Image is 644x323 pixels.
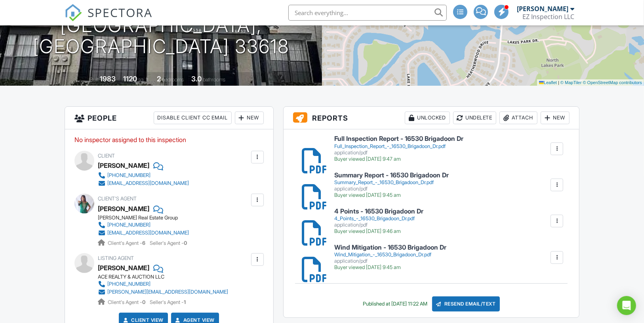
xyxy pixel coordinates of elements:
a: Summary Report - 16530 Brigadoon Dr Summary_Report_-_16530_Brigadoon_Dr.pdf application/pdf Buyer... [334,172,449,198]
a: [PHONE_NUMBER] [98,280,228,288]
div: 1120 [124,75,137,83]
div: Full_Inspection_Report_-_16530_Brigadoon_Dr.pdf [334,143,463,150]
div: ACE REALTY & AUCTION LLC [98,274,234,280]
div: New [541,112,570,124]
div: Resend Email/Text [432,296,500,311]
strong: 0 [184,240,187,246]
a: Full Inspection Report - 16530 Brigadoon Dr Full_Inspection_Report_-_16530_Brigadoon_Dr.pdf appli... [334,135,463,162]
h6: Wind Mitigation - 16530 Brigadoon Dr [334,244,446,251]
div: 2 [157,75,161,83]
span: SPECTORA [88,4,152,21]
strong: 1 [184,299,186,305]
div: [EMAIL_ADDRESS][DOMAIN_NAME] [107,230,189,236]
div: EZ Inspection LLC [522,13,574,21]
span: | [558,80,559,85]
span: Listing Agent [98,255,134,261]
h6: Full Inspection Report - 16530 Brigadoon Dr [334,135,463,142]
div: Buyer viewed [DATE] 9:45 am [334,192,449,198]
input: Search everything... [288,5,447,21]
div: Wind_Mitigation_-_16530_Brigadoon_Dr.pdf [334,252,446,258]
img: The Best Home Inspection Software - Spectora [65,4,82,21]
a: SPECTORA [65,11,152,27]
div: application/pdf [334,222,423,228]
span: bedrooms [162,77,184,83]
div: [EMAIL_ADDRESS][DOMAIN_NAME] [107,180,189,186]
span: Seller's Agent - [150,299,186,305]
h3: People [65,107,273,129]
div: [PHONE_NUMBER] [107,281,151,287]
strong: 0 [142,299,145,305]
div: Summary_Report_-_16530_Brigadoon_Dr.pdf [334,179,449,186]
div: application/pdf [334,186,449,192]
span: sq. ft. [139,77,150,83]
a: Leaflet [539,80,557,85]
div: [PHONE_NUMBER] [107,222,151,228]
h3: Reports [284,107,579,129]
div: 4_Points_-_16530_Brigadoon_Dr.pdf [334,215,423,222]
div: application/pdf [334,150,463,156]
div: [PERSON_NAME] Real Estate Group [98,215,195,221]
a: 4 Points - 16530 Brigadoon Dr 4_Points_-_16530_Brigadoon_Dr.pdf application/pdf Buyer viewed [DAT... [334,208,423,235]
span: Client's Agent [98,196,137,202]
div: Buyer viewed [DATE] 9:45 am [334,264,446,271]
a: [PERSON_NAME] [98,262,149,274]
div: Disable Client CC Email [154,112,232,124]
div: 3.0 [192,75,202,83]
a: [PERSON_NAME][EMAIL_ADDRESS][DOMAIN_NAME] [98,288,228,296]
div: [PERSON_NAME][EMAIL_ADDRESS][DOMAIN_NAME] [107,289,228,295]
span: Client [98,153,115,159]
div: Open Intercom Messenger [617,296,636,315]
a: [EMAIL_ADDRESS][DOMAIN_NAME] [98,179,189,187]
span: Client's Agent - [108,299,147,305]
p: No inspector assigned to this inspection [74,135,264,144]
a: Wind Mitigation - 16530 Brigadoon Dr Wind_Mitigation_-_16530_Brigadoon_Dr.pdf application/pdf Buy... [334,244,446,271]
a: [EMAIL_ADDRESS][DOMAIN_NAME] [98,229,189,237]
h6: Summary Report - 16530 Brigadoon Dr [334,172,449,179]
span: Seller's Agent - [150,240,187,246]
div: application/pdf [334,258,446,264]
span: Client's Agent - [108,240,147,246]
span: Built [90,77,99,83]
div: [PHONE_NUMBER] [107,172,151,179]
a: © OpenStreetMap contributors [583,80,642,85]
div: New [235,112,264,124]
div: Buyer viewed [DATE] 9:47 am [334,156,463,162]
strong: 6 [142,240,145,246]
div: Unlocked [405,112,450,124]
div: 1983 [100,75,116,83]
div: Attach [499,112,537,124]
a: © MapTiler [560,80,582,85]
a: [PERSON_NAME] [98,203,149,215]
h6: 4 Points - 16530 Brigadoon Dr [334,208,423,215]
span: bathrooms [203,77,226,83]
a: [PHONE_NUMBER] [98,171,189,179]
div: Published at [DATE] 11:22 AM [363,301,427,307]
div: [PERSON_NAME] [517,5,568,13]
div: Undelete [453,112,496,124]
div: [PERSON_NAME] [98,160,149,171]
a: [PHONE_NUMBER] [98,221,189,229]
div: Buyer viewed [DATE] 9:46 am [334,228,423,235]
